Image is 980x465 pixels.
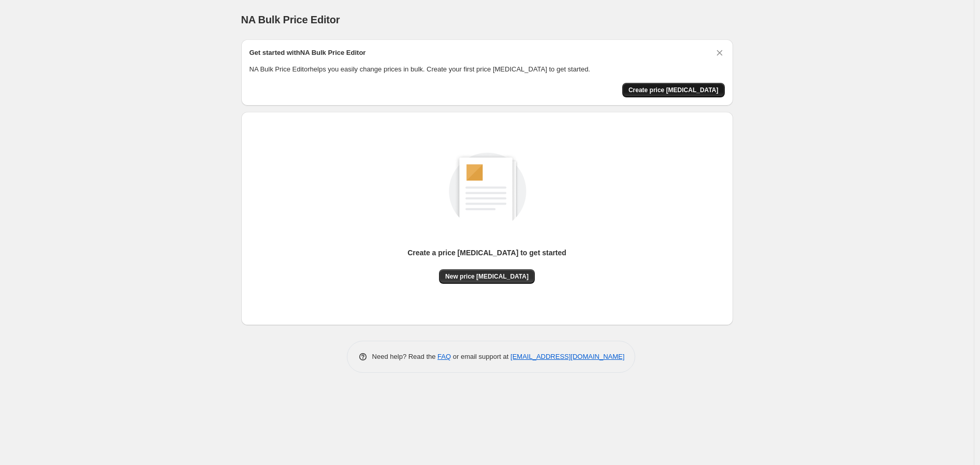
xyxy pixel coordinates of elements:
[250,64,725,75] p: NA Bulk Price Editor helps you easily change prices in bulk. Create your first price [MEDICAL_DAT...
[439,269,535,284] button: New price [MEDICAL_DATA]
[510,353,624,360] a: [EMAIL_ADDRESS][DOMAIN_NAME]
[241,14,340,25] span: NA Bulk Price Editor
[250,48,366,58] h2: Get started with NA Bulk Price Editor
[714,48,725,58] button: Dismiss card
[628,86,719,94] span: Create price [MEDICAL_DATA]
[407,248,566,258] p: Create a price [MEDICAL_DATA] to get started
[445,272,529,281] span: New price [MEDICAL_DATA]
[372,353,438,360] span: Need help? Read the
[451,353,510,360] span: or email support at
[437,353,451,360] a: FAQ
[622,83,725,97] button: Create price change job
